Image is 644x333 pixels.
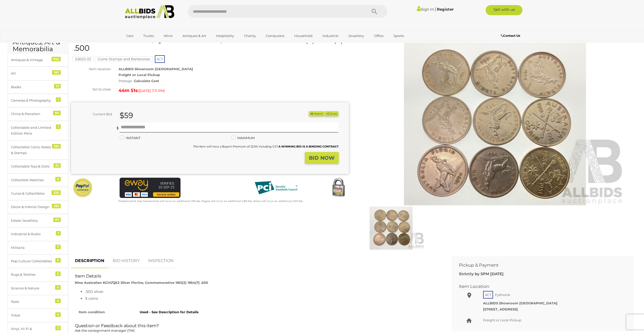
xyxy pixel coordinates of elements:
[85,288,440,295] li: .500 silver
[8,200,68,214] a: Decor & Interior Design 255
[75,281,208,285] strong: Nine Australian KGVI/QE2 Silver Florins, Commemorative 1951(2) 1954(7) .500
[8,295,68,308] a: Tools 4
[67,86,115,92] div: Set to close
[75,328,135,332] span: Ask the consignment manager (TW)
[123,32,137,40] a: Cars
[262,32,288,40] a: Computers
[11,98,53,103] div: Cameras & Photography
[53,217,61,222] div: 97
[8,94,68,107] a: Cameras & Photography 1
[309,155,335,161] strong: BID NOW
[494,291,511,298] span: Fyshwick
[8,160,68,173] a: Collectable Toys & Dolls 52
[8,241,68,254] a: Militaria 7
[72,178,93,198] img: Official PayPal Seal
[55,177,61,181] div: 5
[213,32,237,40] a: Hospitality
[119,67,193,71] strong: ALLBIDS Showroom [GEOGRAPHIC_DATA]
[345,32,367,40] a: Jewellery
[55,245,61,249] div: 7
[11,231,53,237] div: Industrial & Rustic
[134,79,159,83] strong: Calculate Cost
[122,5,177,19] img: Allbids.com.au
[55,285,61,290] div: 4
[55,299,61,303] div: 4
[309,111,324,117] button: Watch
[319,32,342,40] a: Industrial
[120,111,133,120] strong: $59
[8,121,68,140] a: Collectable and Limited Edition Pens 1
[120,178,180,198] img: eWAY Payment Gateway
[11,245,53,251] div: Militaria
[95,57,153,61] a: Coins Stamps and Banknotes
[8,254,68,268] a: Pop Culture Collectables 5
[483,318,521,322] span: Freight or Local Pickup
[8,173,68,187] a: Collectible Watches 5
[390,32,407,40] a: Sports
[8,187,68,200] a: Curios & Collectibles 220
[486,5,522,15] a: Sell with us
[241,32,259,40] a: Charity
[120,135,140,141] label: INSTANT
[483,301,557,305] strong: ALLBIDS Showroom [GEOGRAPHIC_DATA]
[155,55,165,63] span: ACT
[54,163,61,168] div: 52
[55,326,61,330] div: 3
[53,111,61,115] div: 90
[483,307,518,311] strong: [STREET_ADDRESS]
[52,204,61,208] div: 255
[11,285,53,291] div: Science & Nature
[8,214,68,227] a: Estate Jewellery 97
[160,32,176,40] a: Wine
[11,57,53,63] div: Antiques & Vintage
[309,111,324,117] li: Watch this item
[435,6,436,12] span: |
[75,274,440,279] h2: Item Details
[140,310,199,314] strong: Used - See Description for Details
[11,258,53,264] div: Pop Culture Collectables
[95,57,153,62] mark: Coins Stamps and Banknotes
[56,124,61,129] div: 1
[85,295,440,302] li: 9 coins
[123,40,166,48] a: [GEOGRAPHIC_DATA]
[193,145,338,148] small: This Item will incur a Buyer's Premium of 22.5% including GST.
[56,97,61,102] div: 1
[11,299,53,305] div: Tools
[291,32,316,40] a: Household
[52,144,61,149] div: 130
[55,312,61,317] div: 5
[371,32,387,40] a: Office
[72,57,94,61] a: 53653-33
[144,253,177,268] a: INSPECTION
[67,66,115,72] div: Item location
[501,33,521,39] a: Contact Us
[11,163,53,169] div: Collectable Toys & Dolls
[71,253,108,268] a: DESCRIPTION
[56,231,61,235] div: 1
[71,111,116,117] div: Current Bid
[483,291,493,299] span: ACT
[305,152,339,164] button: BID NOW
[231,135,255,141] label: MAXIMUM
[139,88,164,93] span: [DATE] 7:11 PM
[11,177,53,183] div: Collectible Watches
[501,34,520,38] b: Contact Us
[109,253,143,268] a: BID HISTORY
[11,70,53,76] div: Art
[55,271,61,276] div: 5
[278,145,338,148] b: A WINNING BID IS A BINDING CONTRACT
[11,218,53,224] div: Estate Jewellery
[8,140,68,160] a: Collectable Coins, Notes & Stamps 130
[11,125,53,137] div: Collectable and Limited Edition Pens
[52,70,61,75] div: 261
[8,227,68,241] a: Industrial & Rustic 1
[11,191,53,196] div: Curios & Collectibles
[8,80,68,94] a: Books 13
[72,57,94,62] mark: 53653-33
[179,32,209,40] a: Antiques & Art
[13,39,63,53] h2: Antiques, Art & Memorabilia
[324,111,338,117] button: Share
[11,111,53,117] div: China & Porcelain
[437,7,454,12] a: Register
[140,32,157,40] a: Trucks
